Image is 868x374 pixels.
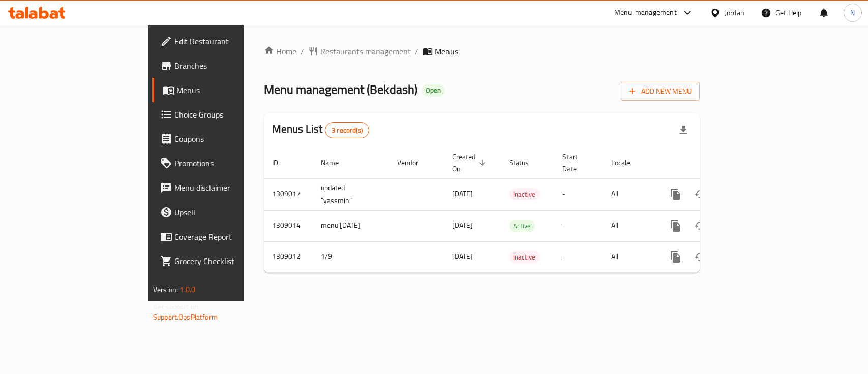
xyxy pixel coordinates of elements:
td: - [554,241,603,272]
a: Support.OpsPlatform [153,310,218,324]
a: Coupons [152,127,293,151]
span: Coupons [174,133,285,145]
td: - [554,178,603,210]
a: Coverage Report [152,224,293,249]
span: Add New Menu [629,85,692,98]
td: All [603,178,655,210]
span: Start Date [562,151,591,175]
span: Inactive [509,251,540,263]
button: Change Status [688,245,712,269]
span: 1.0.0 [179,283,195,296]
span: Branches [174,60,285,72]
div: Active [509,220,535,232]
button: more [664,245,688,269]
a: Menu disclaimer [152,176,293,200]
td: menu [DATE] [313,210,389,241]
span: Open [422,86,445,95]
span: Inactive [509,189,540,200]
span: 3 record(s) [325,126,369,135]
span: Name [321,157,352,169]
td: All [603,210,655,241]
span: [DATE] [452,219,473,232]
span: Created On [452,151,489,175]
span: Menus [435,45,458,57]
div: Inactive [509,188,540,200]
a: Edit Restaurant [152,29,293,53]
span: Menus [176,84,285,96]
a: Upsell [152,200,293,224]
span: Grocery Checklist [174,255,285,267]
div: Inactive [509,251,540,263]
nav: breadcrumb [264,45,700,57]
span: Status [509,157,542,169]
a: Choice Groups [152,102,293,127]
button: Change Status [688,182,712,207]
span: ID [272,157,291,169]
td: updated "yassmin" [313,178,389,210]
span: N [850,7,855,18]
span: Promotions [174,157,285,169]
span: Get support on: [153,300,200,313]
span: Choice Groups [174,108,285,121]
div: Jordan [725,7,744,18]
span: Active [509,220,535,232]
a: Grocery Checklist [152,249,293,273]
a: Branches [152,53,293,78]
button: Change Status [688,214,712,238]
span: Menu disclaimer [174,182,285,194]
span: Version: [153,283,178,296]
button: more [664,182,688,207]
li: / [415,45,418,57]
div: Total records count [325,122,369,138]
div: Open [422,84,445,97]
span: Vendor [397,157,432,169]
span: Locale [611,157,643,169]
span: Restaurants management [320,45,411,57]
button: more [664,214,688,238]
th: Actions [655,148,769,179]
button: Add New Menu [621,82,700,101]
td: - [554,210,603,241]
div: Menu-management [614,7,677,19]
a: Restaurants management [308,45,411,57]
h2: Menus List [272,122,369,138]
div: Export file [671,118,696,142]
span: Menu management ( Bekdash ) [264,78,417,101]
span: Upsell [174,206,285,218]
span: [DATE] [452,250,473,263]
span: Coverage Report [174,231,285,243]
td: 1/9 [313,241,389,272]
span: Edit Restaurant [174,35,285,47]
table: enhanced table [264,148,769,273]
td: All [603,241,655,272]
li: / [301,45,304,57]
a: Promotions [152,151,293,176]
span: [DATE] [452,187,473,200]
a: Menus [152,78,293,102]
